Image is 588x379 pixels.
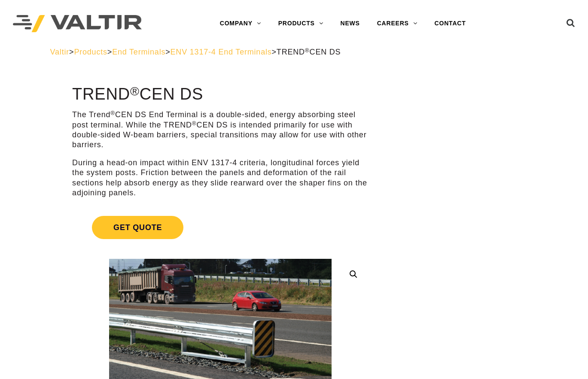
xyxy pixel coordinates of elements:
sup: ® [110,110,115,116]
sup: ® [130,84,140,98]
a: Get Quote [72,206,369,249]
a: NEWS [332,15,368,32]
a: ENV 1317-4 End Terminals [171,48,272,56]
img: Valtir [13,15,142,33]
span: TREND CEN DS [277,48,341,56]
span: Get Quote [92,216,183,239]
p: During a head-on impact within ENV 1317-4 criteria, longitudinal forces yield the system posts. F... [72,158,369,198]
div: > > > > [50,47,538,57]
sup: ® [192,120,197,127]
a: CONTACT [426,15,475,32]
h1: TREND CEN DS [72,85,369,103]
a: PRODUCTS [270,15,332,32]
a: Valtir [50,48,69,56]
a: Products [74,48,107,56]
a: CAREERS [369,15,426,32]
p: The Trend CEN DS End Terminal is a double-sided, energy absorbing steel post terminal. While the ... [72,110,369,150]
a: COMPANY [211,15,270,32]
a: End Terminals [112,48,165,56]
sup: ® [305,47,310,54]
